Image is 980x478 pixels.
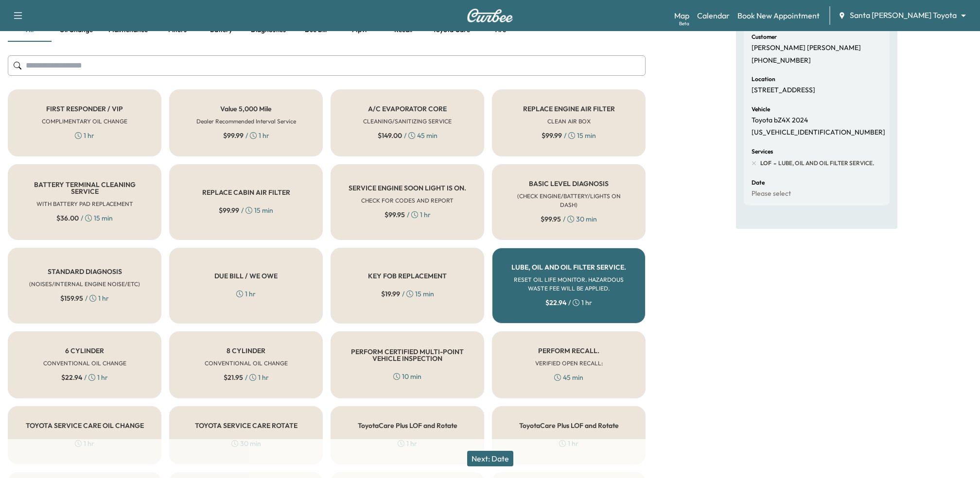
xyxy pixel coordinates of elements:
span: $ 159.95 [60,293,83,303]
a: Book New Appointment [737,10,820,21]
span: $ 149.00 [378,131,402,140]
div: / 15 min [381,289,434,299]
h6: CHECK FOR CODES AND REPORT [361,196,454,205]
h5: ToyotaCare Plus LOF and Rotate [358,422,457,429]
button: Next: Date [467,451,513,466]
div: 1 hr [75,439,94,448]
div: / 1 hr [61,373,108,382]
div: / 45 min [378,131,437,140]
h5: DUE BILL / WE OWE [214,273,278,279]
h6: Customer [752,34,777,40]
span: Santa [PERSON_NAME] Toyota [850,10,957,21]
p: [STREET_ADDRESS] [752,86,815,95]
div: / 15 min [219,205,273,215]
div: Beta [679,20,689,27]
div: 30 min [231,439,261,448]
h5: ToyotaCare Plus LOF and Rotate [519,422,619,429]
h5: SERVICE ENGINE SOON LIGHT IS ON. [349,185,466,191]
div: / 1 hr [60,293,109,303]
p: [US_VEHICLE_IDENTIFICATION_NUMBER] [752,128,885,137]
span: $ 36.00 [56,213,79,223]
h5: KEY FOB REPLACEMENT [368,273,447,279]
h5: BASIC LEVEL DIAGNOSIS [529,180,609,187]
h5: TOYOTA SERVICE CARE OIL CHANGE [26,422,144,429]
h5: REPLACE ENGINE AIR FILTER [523,105,615,112]
h6: COMPLIMENTARY OIL CHANGE [42,117,127,126]
div: / 1 hr [223,131,269,140]
span: $ 99.99 [542,131,562,140]
h6: Services [752,149,773,154]
h6: Dealer Recommended Interval Service [196,117,296,126]
div: / 1 hr [545,298,592,307]
span: $ 99.99 [219,205,239,215]
h5: TOYOTA SERVICE CARE ROTATE [195,422,297,429]
span: $ 22.94 [545,298,566,307]
img: Curbee Logo [467,9,513,22]
h5: REPLACE CABIN AIR FILTER [202,189,290,196]
h5: BATTERY TERMINAL CLEANING SERVICE [24,181,145,195]
span: LOF [760,159,771,167]
p: Toyota bZ4X 2024 [752,116,808,125]
div: 10 min [393,372,421,381]
span: $ 21.95 [224,373,243,382]
h5: PERFORM CERTIFIED MULTI-POINT VEHICLE INSPECTION [347,348,468,362]
h6: VERIFIED OPEN RECALL: [535,359,603,368]
div: 1 hr [559,439,578,448]
div: / 15 min [56,213,113,223]
h5: 8 CYLINDER [227,347,265,354]
h6: CONVENTIONAL OIL CHANGE [205,359,288,368]
span: LUBE, OIL AND OIL FILTER SERVICE. [776,159,874,167]
h5: 6 CYLINDER [65,347,104,354]
a: Calendar [697,10,730,21]
span: - [771,158,776,168]
p: [PERSON_NAME] [PERSON_NAME] [752,44,861,52]
p: Please select [752,189,791,198]
div: 1 hr [236,289,256,299]
h6: (CHECK ENGINE/BATTERY/LIGHTS ON DASH) [508,192,630,209]
div: 1 hr [75,131,94,140]
div: 45 min [554,373,583,382]
h6: WITH BATTERY PAD REPLACEMENT [36,200,133,208]
div: / 15 min [542,131,596,140]
p: [PHONE_NUMBER] [752,56,811,65]
span: $ 99.99 [223,131,244,140]
h6: (NOISES/INTERNAL ENGINE NOISE/ETC) [29,280,140,289]
h6: Vehicle [752,106,770,112]
h5: Value 5,000 Mile [220,105,272,112]
h5: FIRST RESPONDER / VIP [46,105,123,112]
h5: STANDARD DIAGNOSIS [48,268,122,275]
h6: CLEAN AIR BOX [547,117,591,126]
h6: RESET OIL LIFE MONITOR. HAZARDOUS WASTE FEE WILL BE APPLIED. [508,275,630,293]
div: / 30 min [541,214,597,224]
h5: A/C EVAPORATOR CORE [368,105,447,112]
h6: CONVENTIONAL OIL CHANGE [43,359,126,368]
h5: LUBE, OIL AND OIL FILTER SERVICE. [511,264,626,271]
a: MapBeta [674,10,689,21]
span: $ 22.94 [61,373,82,382]
h6: CLEANING/SANITIZING SERVICE [363,117,452,126]
span: $ 99.95 [385,210,405,220]
span: $ 19.99 [381,289,400,299]
div: / 1 hr [385,210,431,220]
h5: PERFORM RECALL. [538,347,599,354]
div: / 1 hr [224,373,269,382]
h6: Location [752,76,775,82]
div: 1 hr [398,439,417,448]
span: $ 99.95 [541,214,561,224]
h6: Date [752,180,765,186]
